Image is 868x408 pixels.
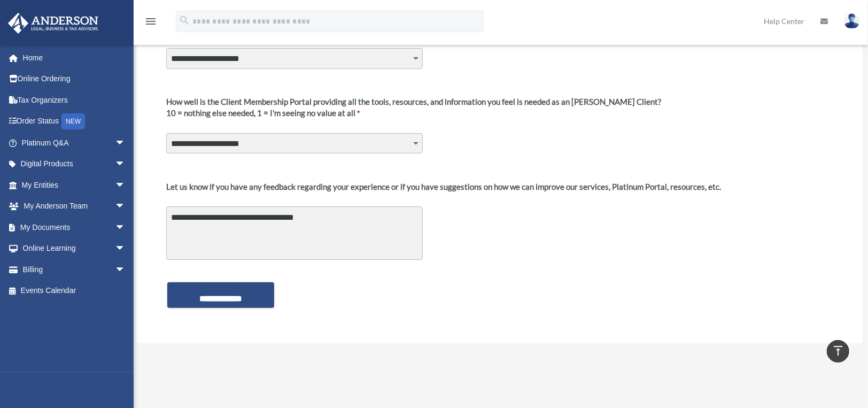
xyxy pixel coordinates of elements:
[7,238,142,259] a: Online Learningarrow_drop_down
[166,96,661,127] label: 10 = nothing else needed, 1 = I'm seeing no value at all
[61,113,85,129] div: NEW
[7,217,142,238] a: My Documentsarrow_drop_down
[144,19,157,28] a: menu
[7,196,142,217] a: My Anderson Teamarrow_drop_down
[115,174,136,196] span: arrow_drop_down
[7,280,142,302] a: Events Calendar
[115,196,136,218] span: arrow_drop_down
[115,259,136,281] span: arrow_drop_down
[7,68,142,90] a: Online Ordering
[7,47,142,68] a: Home
[115,238,136,260] span: arrow_drop_down
[115,153,136,175] span: arrow_drop_down
[827,340,849,363] a: vertical_align_top
[144,15,157,28] i: menu
[7,153,142,175] a: Digital Productsarrow_drop_down
[7,111,142,133] a: Order StatusNEW
[844,13,860,29] img: User Pic
[5,13,102,34] img: Anderson Advisors Platinum Portal
[115,217,136,238] span: arrow_drop_down
[7,174,142,196] a: My Entitiesarrow_drop_down
[115,132,136,154] span: arrow_drop_down
[7,89,142,111] a: Tax Organizers
[179,14,190,26] i: search
[7,132,142,153] a: Platinum Q&Aarrow_drop_down
[166,96,661,107] div: How well is the Client Membership Portal providing all the tools, resources, and information you ...
[7,259,142,280] a: Billingarrow_drop_down
[166,181,721,193] div: Let us know if you have any feedback regarding your experience or if you have suggestions on how ...
[832,344,844,357] i: vertical_align_top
